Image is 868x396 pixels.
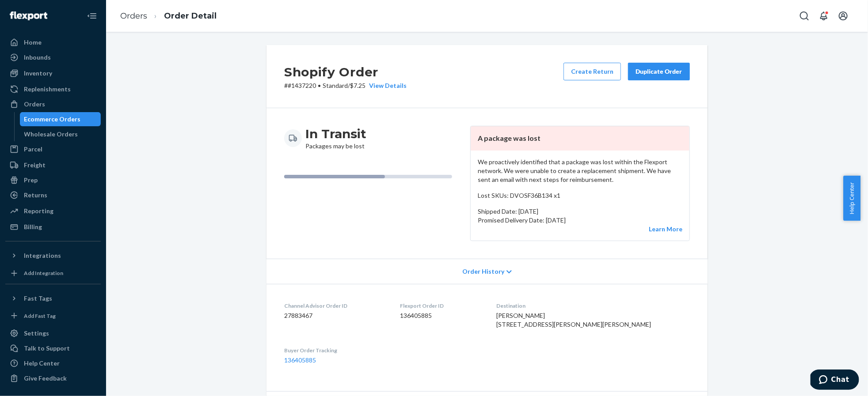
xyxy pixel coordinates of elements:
a: Inventory [5,66,101,80]
div: Returns [24,191,47,200]
div: Ecommerce Orders [24,115,81,124]
button: Fast Tags [5,291,101,305]
div: Billing [24,223,42,231]
button: Create Return [563,63,621,80]
button: Open notifications [815,7,833,25]
dt: Channel Advisor Order ID [284,302,386,309]
button: Open Search Box [796,7,813,25]
div: Help Center [24,359,60,368]
a: Returns [5,188,101,202]
dt: Flexport Order ID [400,302,482,309]
dt: Buyer Order Tracking [284,347,386,354]
ol: breadcrumbs [113,3,224,29]
button: Close Navigation [83,7,101,25]
a: Reporting [5,204,101,218]
header: A package was lost [471,126,689,151]
p: # #1437220 / $7.25 [284,81,407,90]
button: Help Center [843,176,860,221]
div: Fast Tags [24,294,52,303]
div: Freight [24,161,46,170]
a: Parcel [5,142,101,156]
div: Replenishments [24,85,71,94]
div: Prep [24,176,38,185]
img: Flexport logo [10,11,47,20]
a: Replenishments [5,82,101,96]
span: Order History [462,267,504,276]
a: Inbounds [5,50,101,64]
a: Learn More [649,225,682,233]
a: Freight [5,158,101,172]
div: Add Integration [24,269,63,277]
button: Talk to Support [5,341,101,355]
p: Shipped Date: [DATE] [478,207,682,216]
a: Settings [5,326,101,340]
a: Order Detail [164,11,217,21]
a: Orders [120,11,147,21]
iframe: Opens a widget where you can chat to one of our agents [811,370,859,392]
div: Inbounds [24,53,51,62]
div: Wholesale Orders [24,130,78,139]
div: Settings [24,329,49,338]
div: Packages may be lost [305,126,366,151]
a: Help Center [5,356,101,370]
div: Parcel [24,145,42,154]
dt: Destination [497,302,690,309]
span: Standard [323,82,348,89]
h3: In Transit [305,126,366,142]
button: Integrations [5,249,101,263]
a: Home [5,35,101,49]
div: Add Fast Tag [24,312,56,320]
a: Orders [5,97,101,111]
button: Open account menu [834,7,852,25]
div: Duplicate Order [636,67,682,76]
p: Lost SKUs: DVOSF36B134 x1 [478,191,682,200]
div: Orders [24,100,45,109]
a: Add Integration [5,266,101,280]
dd: 136405885 [400,311,482,320]
button: View Details [365,81,407,90]
div: Inventory [24,69,52,78]
a: Add Fast Tag [5,309,101,323]
span: • [318,82,321,89]
div: Home [24,38,42,47]
h2: Shopify Order [284,63,407,81]
p: Promised Delivery Date: [DATE] [478,216,682,225]
div: Talk to Support [24,344,70,353]
a: Billing [5,220,101,234]
div: Give Feedback [24,374,67,383]
a: Prep [5,173,101,187]
button: Duplicate Order [628,63,690,80]
p: We proactively identified that a package was lost within the Flexport network. We were unable to ... [478,158,682,184]
dd: 27883467 [284,311,386,320]
a: Ecommerce Orders [20,112,101,126]
button: Give Feedback [5,371,101,385]
span: [PERSON_NAME] [STREET_ADDRESS][PERSON_NAME][PERSON_NAME] [497,312,651,328]
div: Integrations [24,251,61,260]
a: 136405885 [284,356,316,364]
a: Wholesale Orders [20,127,101,141]
div: Reporting [24,207,53,215]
